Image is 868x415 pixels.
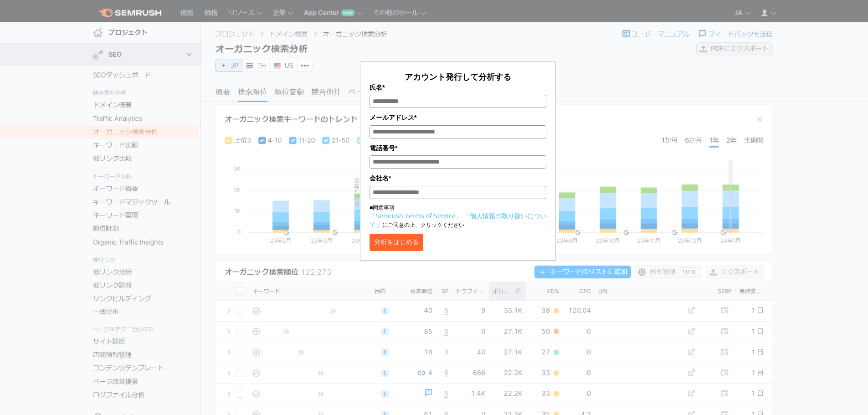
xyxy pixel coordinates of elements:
span: アカウント発行して分析する [405,71,511,82]
a: 「Semrush Terms of Service」 [370,211,462,220]
label: 電話番号* [370,143,546,153]
a: 「個人情報の取り扱いについて」 [370,211,546,229]
p: ■同意事項 にご同意の上、クリックください [370,204,546,229]
button: 分析をはじめる [370,234,423,251]
label: メールアドレス* [370,113,546,123]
